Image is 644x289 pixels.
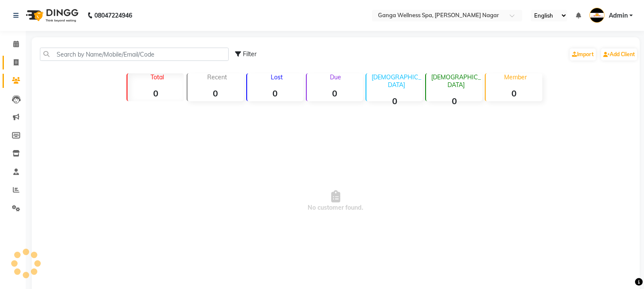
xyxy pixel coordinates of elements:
span: Filter [243,50,257,58]
strong: 0 [486,88,542,99]
p: Due [308,73,363,81]
a: Add Client [601,48,637,60]
img: logo [22,3,81,27]
strong: 0 [247,88,303,99]
p: Recent [191,73,244,81]
p: [DEMOGRAPHIC_DATA] [370,73,423,89]
strong: 0 [426,96,482,106]
a: Import [570,48,596,60]
input: Search by Name/Mobile/Email/Code [40,48,229,61]
strong: 0 [127,88,184,99]
strong: 0 [307,88,363,99]
p: Member [489,73,542,81]
span: Admin [609,11,628,20]
b: 08047224946 [94,3,132,27]
strong: 0 [366,96,423,106]
p: Total [131,73,184,81]
strong: 0 [187,88,244,99]
img: Admin [590,8,605,23]
p: Lost [251,73,303,81]
p: [DEMOGRAPHIC_DATA] [429,73,482,89]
